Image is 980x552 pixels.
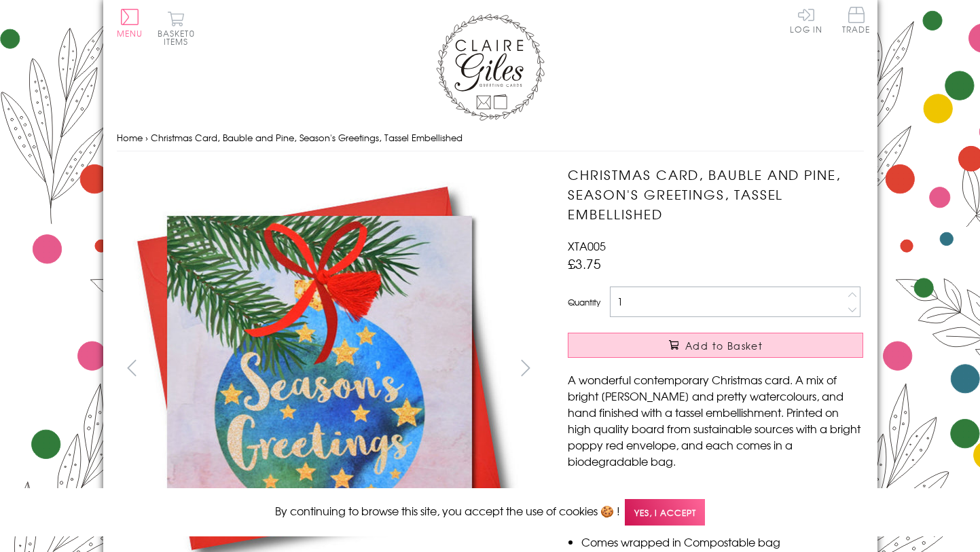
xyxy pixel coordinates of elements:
[117,352,147,383] button: prev
[151,131,462,144] span: Christmas Card, Bauble and Pine, Season's Greetings, Tassel Embellished
[568,296,600,308] label: Quantity
[568,238,606,254] span: XTA005
[117,124,864,152] nav: breadcrumbs
[436,14,545,121] img: Claire Giles Greetings Cards
[581,485,863,501] li: Dimensions: 150mm x 150mm
[117,27,143,39] span: Menu
[790,7,822,33] a: Log In
[568,254,601,273] span: £3.75
[568,371,863,469] p: A wonderful contemporary Christmas card. A mix of bright [PERSON_NAME] and pretty watercolours, a...
[685,339,763,352] span: Add to Basket
[625,499,705,526] span: Yes, I accept
[568,333,863,358] button: Add to Basket
[158,11,195,45] button: Basket0 items
[117,9,143,37] button: Menu
[117,131,143,144] a: Home
[568,165,863,223] h1: Christmas Card, Bauble and Pine, Season's Greetings, Tassel Embellished
[581,534,863,550] li: Comes wrapped in Compostable bag
[510,352,541,383] button: next
[145,131,148,144] span: ›
[842,7,871,36] a: Trade
[842,7,871,33] span: Trade
[164,27,195,48] span: 0 items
